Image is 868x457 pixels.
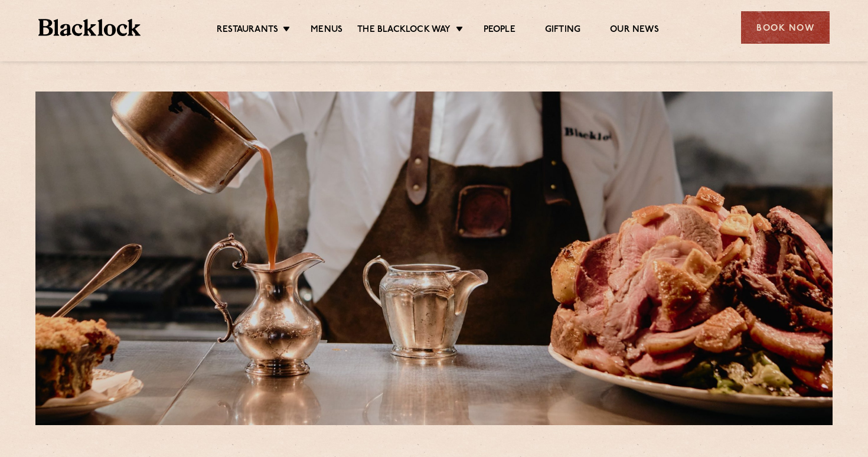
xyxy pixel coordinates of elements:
[610,24,659,37] a: Our News
[545,24,580,37] a: Gifting
[484,24,515,37] a: People
[357,24,451,37] a: The Blacklock Way
[38,19,141,36] img: BL_Textured_Logo-footer-cropped.svg
[311,24,342,37] a: Menus
[741,11,830,44] div: Book Now
[217,24,278,37] a: Restaurants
